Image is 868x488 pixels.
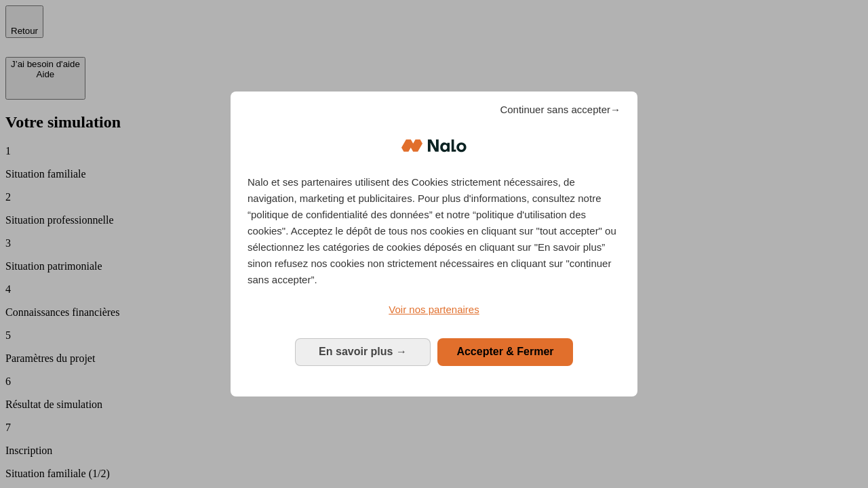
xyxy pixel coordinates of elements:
a: Voir nos partenaires [248,302,620,318]
span: En savoir plus → [319,346,407,357]
button: En savoir plus: Configurer vos consentements [295,338,431,365]
span: Continuer sans accepter→ [500,102,620,118]
img: Logo [401,125,467,166]
span: Voir nos partenaires [389,304,479,315]
p: Nalo et ses partenaires utilisent des Cookies strictement nécessaires, de navigation, marketing e... [248,174,620,288]
div: Bienvenue chez Nalo Gestion du consentement [231,91,637,396]
span: Accepter & Fermer [456,346,553,357]
button: Accepter & Fermer: Accepter notre traitement des données et fermer [437,338,573,365]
